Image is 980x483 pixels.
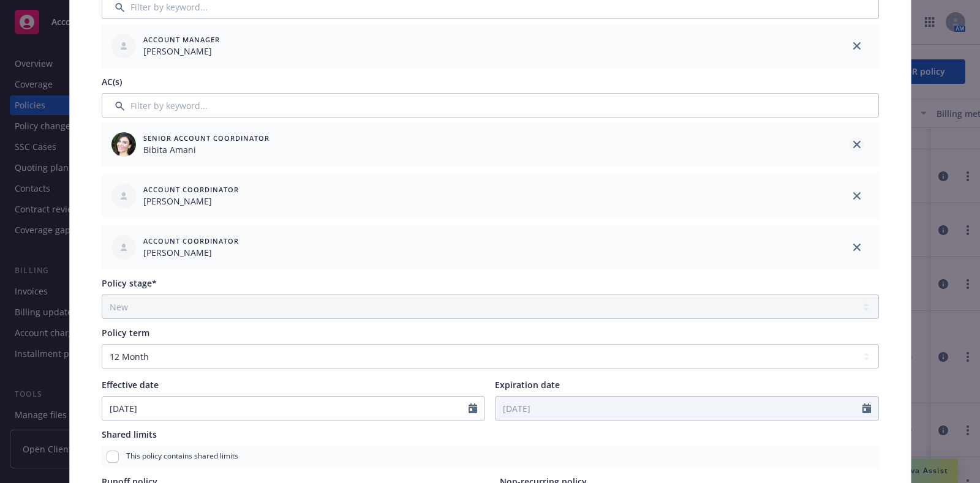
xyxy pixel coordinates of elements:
input: MM/DD/YYYY [496,397,862,420]
a: close [850,39,864,53]
a: close [850,189,864,203]
span: Senior Account Coordinator [143,133,269,143]
input: Filter by keyword... [102,93,879,118]
a: close [850,240,864,255]
span: [PERSON_NAME] [143,246,239,259]
span: Bibita Amani [143,143,269,156]
svg: Calendar [469,403,477,413]
span: [PERSON_NAME] [143,195,239,208]
span: Policy stage* [102,277,157,289]
span: Effective date [102,379,159,391]
span: AC(s) [102,76,122,88]
div: This policy contains shared limits [102,446,879,468]
span: Account Manager [143,34,220,45]
span: Account Coordinator [143,184,239,195]
input: MM/DD/YYYY [102,397,469,420]
svg: Calendar [862,403,871,413]
span: Account Coordinator [143,236,239,246]
span: Expiration date [495,379,560,391]
span: [PERSON_NAME] [143,45,220,58]
a: close [850,137,864,152]
span: Shared limits [102,429,157,440]
span: Policy term [102,327,149,339]
img: employee photo [111,132,136,157]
